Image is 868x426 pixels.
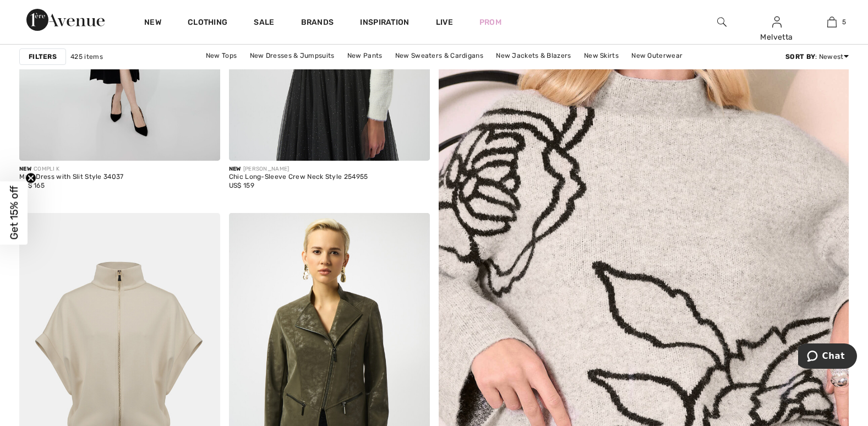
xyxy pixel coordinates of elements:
iframe: Opens a widget where you can chat to one of our agents [798,343,857,371]
div: Chic Long-Sleeve Crew Neck Style 254955 [229,173,368,181]
a: New Pants [342,48,388,63]
span: 5 [842,17,846,27]
img: My Bag [827,15,837,29]
span: US$ 165 [19,182,45,189]
button: Close teaser [25,173,36,184]
div: Melvetta [750,31,804,43]
div: COMPLI K [19,165,124,173]
span: Get 15% off [8,186,20,240]
a: New Tops [200,48,242,63]
a: New Skirts [578,48,624,63]
a: Prom [479,17,501,28]
a: Clothing [188,18,227,29]
img: My Info [772,15,782,29]
a: Sign In [772,17,782,27]
span: 425 items [70,52,103,62]
strong: Filters [29,52,57,62]
a: Live [436,17,453,28]
div: Maxi Dress with Slit Style 34037 [19,173,124,181]
span: New [229,166,241,172]
span: New [19,166,31,172]
strong: Sort By [785,53,815,61]
a: New Sweaters & Cardigans [390,48,489,63]
a: Brands [301,18,334,29]
a: New Outerwear [626,48,688,63]
img: search the website [717,15,727,29]
a: 5 [805,15,859,29]
img: 1ère Avenue [26,9,105,31]
a: Sale [254,18,274,29]
div: [PERSON_NAME] [229,165,368,173]
div: : Newest [785,52,849,62]
span: Inspiration [360,18,409,29]
a: New [144,18,161,29]
a: New Jackets & Blazers [490,48,576,63]
span: US$ 159 [229,182,254,189]
a: New Dresses & Jumpsuits [244,48,340,63]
